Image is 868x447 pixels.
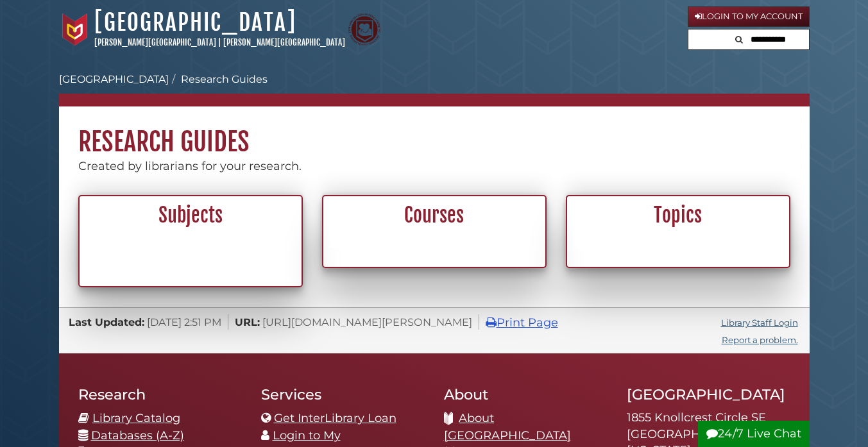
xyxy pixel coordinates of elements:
[235,316,260,328] span: URL:
[735,35,743,44] i: Search
[59,106,810,158] h1: Research Guides
[261,385,425,403] h2: Services
[444,385,608,403] h2: About
[274,411,396,425] a: Get InterLibrary Loan
[444,411,571,443] a: About [GEOGRAPHIC_DATA]
[688,6,810,27] a: Login to My Account
[486,317,497,328] i: Print Page
[59,13,91,46] img: Calvin University
[78,385,242,403] h2: Research
[486,316,558,330] a: Print Page
[181,73,268,85] a: Research Guides
[722,335,798,345] a: Report a problem.
[330,203,538,228] h2: Courses
[78,159,302,173] span: Created by librarians for your research.
[59,72,810,106] nav: breadcrumb
[223,37,345,47] a: [PERSON_NAME][GEOGRAPHIC_DATA]
[218,37,221,47] span: |
[627,385,790,403] h2: [GEOGRAPHIC_DATA]
[92,411,180,425] a: Library Catalog
[574,203,782,228] h2: Topics
[94,37,216,47] a: [PERSON_NAME][GEOGRAPHIC_DATA]
[698,421,810,447] button: 24/7 Live Chat
[94,8,296,37] a: [GEOGRAPHIC_DATA]
[91,428,184,443] a: Databases (A-Z)
[69,316,144,328] span: Last Updated:
[147,316,221,328] span: [DATE] 2:51 PM
[59,73,169,85] a: [GEOGRAPHIC_DATA]
[721,317,798,328] a: Library Staff Login
[731,30,747,47] button: Search
[87,203,294,228] h2: Subjects
[348,13,380,46] img: Calvin Theological Seminary
[262,316,472,328] span: [URL][DOMAIN_NAME][PERSON_NAME]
